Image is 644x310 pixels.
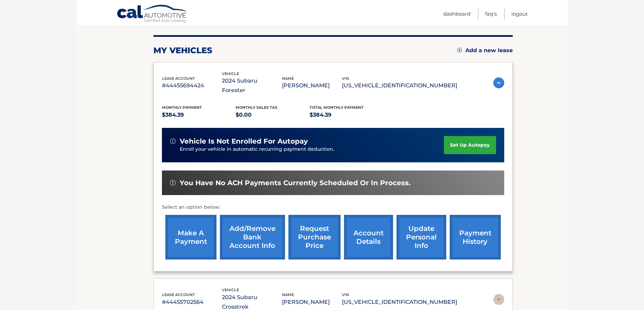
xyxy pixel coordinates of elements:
span: lease account [162,76,195,81]
span: vehicle is not enrolled for autopay [180,137,308,146]
p: [PERSON_NAME] [282,81,342,90]
p: [US_VEHICLE_IDENTIFICATION_NUMBER] [342,297,457,307]
span: vehicle [222,287,239,292]
span: vin [342,76,349,81]
p: $384.39 [310,110,384,120]
h2: my vehicles [153,45,212,56]
span: vehicle [222,71,239,76]
a: Add a new lease [457,47,513,54]
a: update personal info [396,215,446,260]
p: [PERSON_NAME] [282,297,342,307]
span: Monthly sales Tax [236,105,278,110]
p: #44455702564 [162,297,222,307]
a: FAQ's [485,8,497,19]
a: Add/Remove bank account info [220,215,285,260]
span: name [282,76,294,81]
a: Cal Automotive [117,4,188,24]
p: #44455694424 [162,81,222,90]
img: add.svg [457,48,462,53]
a: account details [344,215,393,260]
span: vin [342,292,349,297]
img: accordion-rest.svg [493,294,504,305]
span: lease account [162,292,195,297]
img: alert-white.svg [170,180,176,186]
p: Enroll your vehicle in automatic recurring payment deduction. [180,146,444,153]
a: payment history [450,215,501,260]
span: name [282,292,294,297]
p: 2024 Subaru Forester [222,76,282,95]
img: alert-white.svg [170,138,176,144]
a: make a payment [165,215,216,260]
a: set up autopay [444,136,496,154]
p: [US_VEHICLE_IDENTIFICATION_NUMBER] [342,81,457,90]
p: Select an option below: [162,203,504,211]
a: request purchase price [288,215,341,260]
span: Monthly Payment [162,105,202,110]
a: Logout [511,8,528,19]
span: You have no ACH payments currently scheduled or in process. [180,179,410,187]
span: Total Monthly Payment [310,105,363,110]
p: $0.00 [236,110,310,120]
a: Dashboard [443,8,470,19]
img: accordion-active.svg [493,77,504,88]
p: $384.39 [162,110,236,120]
